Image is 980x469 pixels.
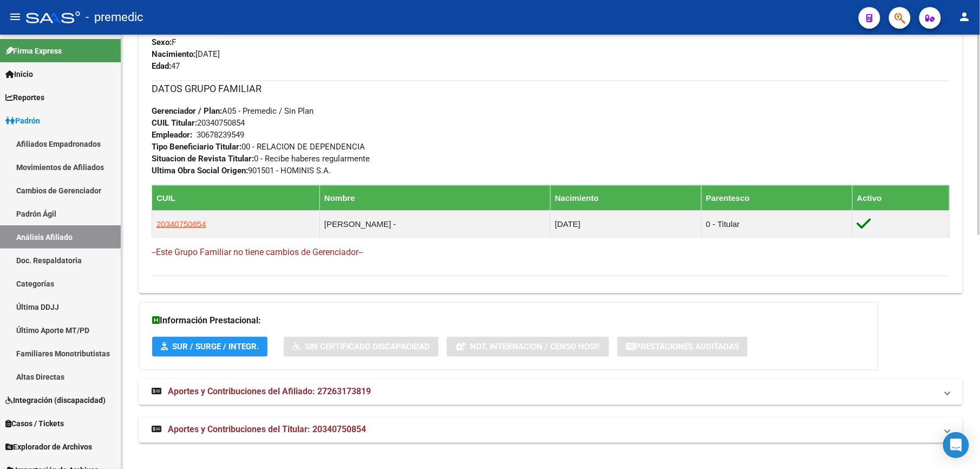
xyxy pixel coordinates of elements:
[701,211,852,237] td: 0 - Titular
[210,25,237,35] i: NO (00)
[152,61,180,71] span: 47
[152,142,241,152] strong: Tipo Beneficiario Titular:
[617,337,748,357] button: Prestaciones Auditadas
[152,37,172,47] strong: Sexo:
[152,25,205,35] strong: Discapacitado:
[152,166,331,175] span: 901501 - HOMINIS S.A.
[152,106,222,116] strong: Gerenciador / Plan:
[5,394,106,406] span: Integración (discapacidad)
[197,129,244,141] div: 30678239549
[852,185,949,211] th: Activo
[139,379,963,405] mat-expansion-panel-header: Aportes y Contribuciones del Afiliado: 27263173819
[470,342,600,352] span: Not. Internacion / Censo Hosp.
[5,68,33,80] span: Inicio
[635,342,739,352] span: Prestaciones Auditadas
[9,10,22,23] mat-icon: menu
[5,45,62,57] span: Firma Express
[551,185,702,211] th: Nacimiento
[152,166,248,175] strong: Ultima Obra Social Origen:
[152,37,176,47] span: F
[152,49,220,59] span: [DATE]
[152,314,865,329] h3: Información Prestacional:
[551,211,702,237] td: [DATE]
[5,92,44,103] span: Reportes
[152,81,950,96] h3: DATOS GRUPO FAMILIAR
[168,387,371,397] span: Aportes y Contribuciones del Afiliado: 27263173819
[152,118,245,128] span: 20340750854
[5,418,64,429] span: Casos / Tickets
[168,425,366,435] span: Aportes y Contribuciones del Titular: 20340750854
[152,118,197,128] strong: CUIL Titular:
[152,337,267,357] button: SUR / SURGE / INTEGR.
[701,185,852,211] th: Parentesco
[305,342,430,352] span: Sin Certificado Discapacidad
[447,337,609,357] button: Not. Internacion / Censo Hosp.
[152,61,171,71] strong: Edad:
[319,211,550,237] td: [PERSON_NAME] -
[5,441,92,453] span: Explorador de Archivos
[284,337,439,357] button: Sin Certificado Discapacidad
[943,432,969,458] div: Open Intercom Messenger
[152,185,320,211] th: CUIL
[5,115,40,127] span: Padrón
[152,154,254,164] strong: Situacion de Revista Titular:
[319,185,550,211] th: Nombre
[172,342,259,352] span: SUR / SURGE / INTEGR.
[152,49,195,59] strong: Nacimiento:
[152,130,192,140] strong: Empleador:
[958,10,971,23] mat-icon: person
[152,246,950,258] h4: --Este Grupo Familiar no tiene cambios de Gerenciador--
[152,142,365,152] span: 00 - RELACION DE DEPENDENCIA
[86,5,143,29] span: - premedic
[152,154,370,164] span: 0 - Recibe haberes regularmente
[139,417,963,443] mat-expansion-panel-header: Aportes y Contribuciones del Titular: 20340750854
[152,106,313,116] span: A05 - Premedic / Sin Plan
[156,219,206,229] span: 20340750854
